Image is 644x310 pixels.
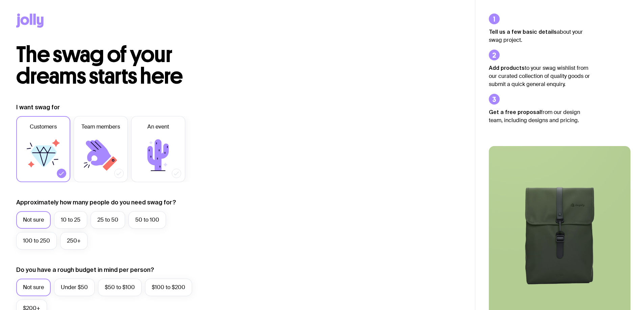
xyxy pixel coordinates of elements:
[16,198,176,206] label: Approximately how many people do you need swag for?
[489,109,541,115] strong: Get a free proposal
[98,279,142,296] label: $50 to $100
[489,64,590,88] p: to your swag wishlist from our curated collection of quality goods or submit a quick general enqu...
[16,266,154,274] label: Do you have a rough budget in mind per person?
[489,29,557,35] strong: Tell us a few basic details
[30,123,57,131] span: Customers
[16,211,51,229] label: Not sure
[16,279,51,296] label: Not sure
[16,103,60,111] label: I want swag for
[16,232,57,250] label: 100 to 250
[60,232,88,250] label: 250+
[91,211,125,229] label: 25 to 50
[16,41,183,89] span: The swag of your dreams starts here
[147,123,169,131] span: An event
[145,279,192,296] label: $100 to $200
[489,65,525,71] strong: Add products
[81,123,120,131] span: Team members
[489,28,590,44] p: about your swag project.
[489,108,590,124] p: from our design team, including designs and pricing.
[54,211,87,229] label: 10 to 25
[128,211,166,229] label: 50 to 100
[54,279,95,296] label: Under $50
